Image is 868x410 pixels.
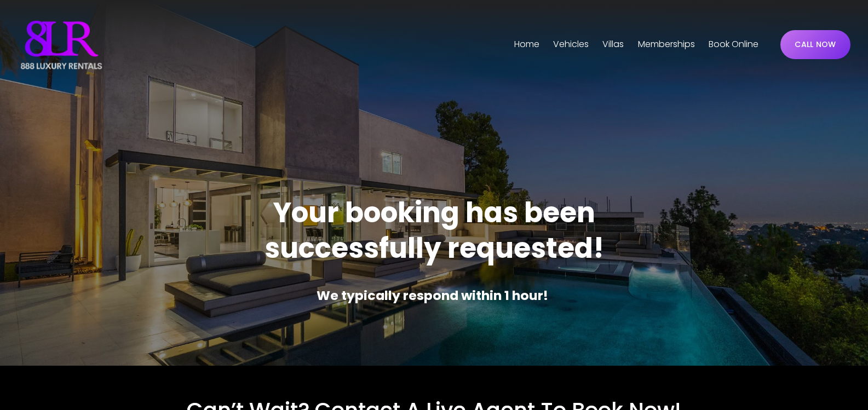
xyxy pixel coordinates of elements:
a: Book Online [709,36,758,54]
strong: We typically respond within 1 hour! [317,286,548,304]
a: Home [514,36,539,54]
a: CALL NOW [780,30,851,59]
strong: Your booking has been successfully requested! [265,193,604,268]
span: Villas [602,37,624,53]
a: folder dropdown [553,36,589,54]
img: Luxury Car &amp; Home Rentals For Every Occasion [18,18,105,72]
a: folder dropdown [602,36,624,54]
span: Vehicles [553,37,589,53]
a: Memberships [638,36,695,54]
